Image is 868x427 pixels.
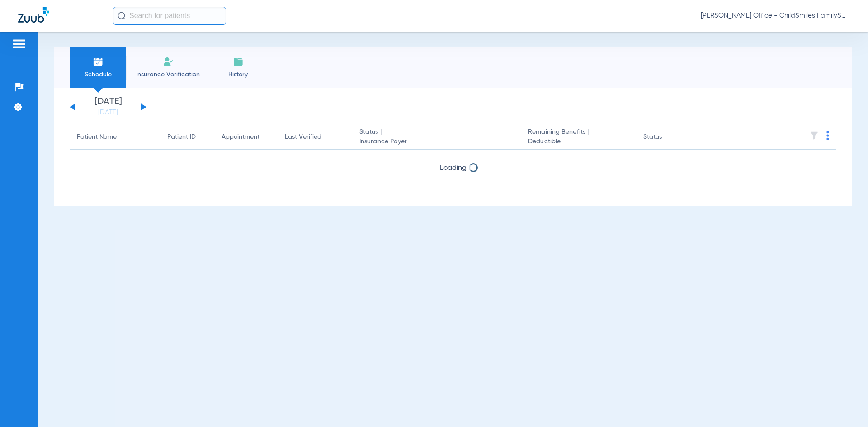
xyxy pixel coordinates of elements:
[233,56,244,67] img: History
[217,70,259,79] span: History
[133,70,203,79] span: Insurance Verification
[359,137,514,146] span: Insurance Payer
[222,132,270,142] div: Appointment
[118,12,126,20] img: Search Icon
[167,132,207,142] div: Patient ID
[521,125,636,150] th: Remaining Benefits |
[222,132,259,142] div: Appointment
[810,131,819,140] img: filter.svg
[701,11,850,20] span: [PERSON_NAME] Office - ChildSmiles FamilySmiles - [PERSON_NAME] Dental Professional Association -...
[77,132,117,142] div: Patient Name
[352,125,521,150] th: Status |
[636,125,697,150] th: Status
[77,132,153,142] div: Patient Name
[167,132,196,142] div: Patient ID
[76,70,119,79] span: Schedule
[826,131,829,140] img: group-dot-blue.svg
[81,108,135,117] a: [DATE]
[113,7,226,25] input: Search for patients
[18,7,49,23] img: Zuub Logo
[12,38,26,49] img: hamburger-icon
[93,56,104,67] img: Schedule
[81,97,135,117] li: [DATE]
[285,132,321,142] div: Last Verified
[285,132,345,142] div: Last Verified
[528,137,628,146] span: Deductible
[440,164,467,172] span: Loading
[163,56,174,67] img: Manual Insurance Verification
